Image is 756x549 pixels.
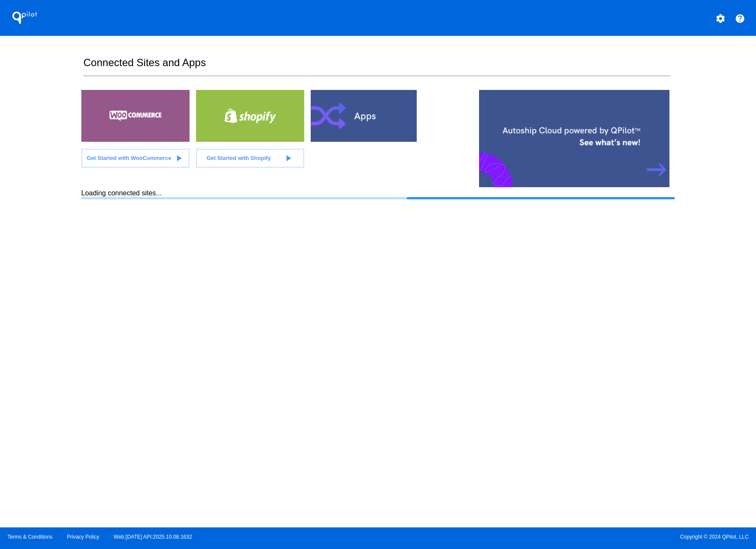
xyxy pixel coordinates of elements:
a: Web:[DATE] API:2025.10.08.1632 [114,534,192,540]
mat-icon: help [735,13,745,24]
a: Get Started with WooCommerce [81,149,190,168]
a: Get Started with Shopify [196,149,304,168]
a: Terms & Conditions [7,534,52,540]
span: Get Started with Shopify [206,155,271,161]
mat-icon: play_arrow [174,153,184,163]
span: Get Started with WooCommerce [87,155,171,161]
span: Copyright © 2024 QPilot, LLC [386,534,749,540]
mat-icon: play_arrow [283,153,293,163]
div: Loading connected sites... [81,189,675,199]
h2: Connected Sites and Apps [84,57,670,76]
h1: QPilot [7,9,42,26]
mat-icon: settings [715,13,726,24]
a: Privacy Policy [67,534,100,540]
